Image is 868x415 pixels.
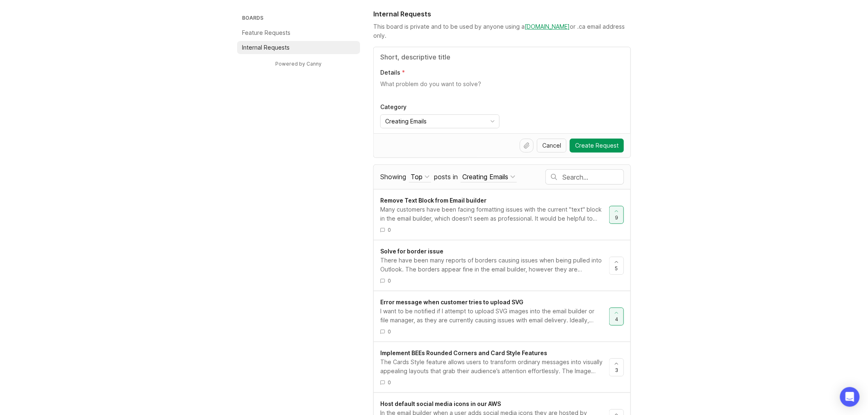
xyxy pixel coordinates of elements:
span: Cancel [542,141,561,150]
a: Powered by Canny [274,59,323,68]
div: toggle menu [380,114,500,128]
span: 4 [615,316,618,323]
a: Implement BEEs Rounded Corners and Card Style FeaturesThe Cards Style feature allows users to tra... [380,349,609,386]
div: Creating Emails [462,172,508,181]
button: Showing [409,171,431,182]
span: Implement BEEs Rounded Corners and Card Style Features [380,349,547,356]
span: 5 [615,265,618,272]
p: Category [380,103,500,111]
button: 9 [609,206,624,224]
span: 0 [388,277,391,284]
div: Open Intercom Messenger [840,387,860,407]
div: This board is private and to be used by anyone using a or .ca email address only. [373,22,631,40]
input: Creating Emails [385,117,485,126]
a: Feature Requests [237,26,360,39]
span: Create Request [575,141,619,150]
span: Error message when customer tries to upload SVG [380,299,523,306]
div: Top [411,172,423,181]
button: 3 [609,358,624,376]
span: Solve for border issue [380,248,443,255]
input: Title [380,52,624,62]
div: The Cards Style feature allows users to transform ordinary messages into visually appealing layou... [380,358,603,376]
span: 0 [388,328,391,335]
a: Remove Text Block from Email builderMany customers have been facing formatting issues with the cu... [380,196,609,233]
span: posts in [434,173,458,181]
button: posts in [461,171,517,182]
button: 5 [609,257,624,275]
span: 3 [615,367,618,374]
span: 9 [615,214,618,221]
span: Remove Text Block from Email builder [380,197,487,204]
a: Internal Requests [237,41,360,54]
div: I want to be notified if I attempt to upload SVG images into the email builder or file manager, a... [380,307,603,325]
div: There have been many reports of borders causing issues when being pulled into Outlook. The border... [380,256,603,274]
textarea: Details [380,80,624,96]
span: Host default social media icons in our AWS [380,400,501,407]
svg: toggle icon [486,118,499,125]
input: Search… [562,173,624,182]
p: Feature Requests [242,29,290,37]
a: [DOMAIN_NAME] [525,23,570,30]
button: 4 [609,308,624,326]
div: Many customers have been facing formatting issues with the current "text" block in the email buil... [380,205,603,223]
span: 0 [388,379,391,386]
a: Error message when customer tries to upload SVGI want to be notified if I attempt to upload SVG i... [380,298,609,335]
p: Details [380,68,400,77]
a: Solve for border issueThere have been many reports of borders causing issues when being pulled in... [380,247,609,284]
p: Internal Requests [242,43,290,52]
button: Cancel [537,139,566,153]
span: Showing [380,173,406,181]
button: Create Request [570,139,624,153]
h1: Internal Requests [373,9,431,19]
h3: Boards [240,13,360,25]
span: 0 [388,226,391,233]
